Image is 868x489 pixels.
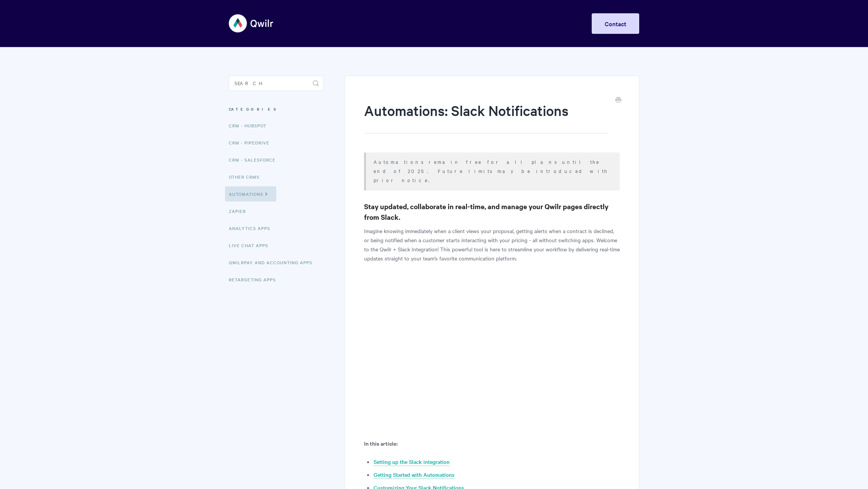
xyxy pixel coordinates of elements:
[374,157,610,184] p: Automations remain free for all plans until the end of 2025. Future limits may be introduced with...
[229,169,265,184] a: Other CRMs
[229,135,275,150] a: CRM - Pipedrive
[374,471,455,479] a: Getting Started with Automations
[364,439,398,447] b: In this article:
[364,226,620,263] p: Imagine knowing immediately when a client views your proposal, getting alerts when a contract is ...
[229,76,323,91] input: Search
[229,9,274,38] img: Qwilr Help Center
[229,238,274,253] a: Live Chat Apps
[615,96,621,105] a: Print this Article
[374,458,450,466] a: Setting up the Slack integration
[225,186,276,202] a: Automations
[229,221,276,236] a: Analytics Apps
[229,255,318,270] a: QwilrPay and Accounting Apps
[592,13,639,34] a: Contact
[229,152,281,167] a: CRM - Salesforce
[229,118,272,133] a: CRM - HubSpot
[229,102,323,116] h3: Categories
[364,202,608,222] strong: Stay updated, collaborate in real-time, and manage your Qwilr pages directly from Slack.
[229,203,252,219] a: Zapier
[364,101,608,133] h1: Automations: Slack Notifications
[229,272,282,287] a: Retargeting Apps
